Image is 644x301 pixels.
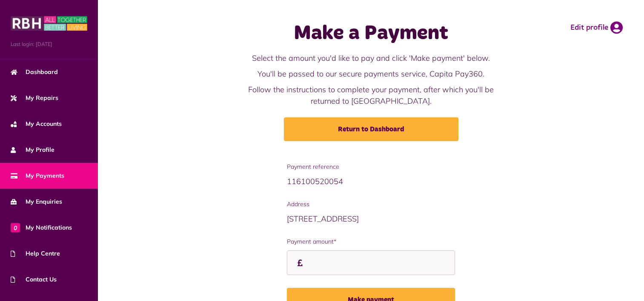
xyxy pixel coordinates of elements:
[287,162,455,171] span: Payment reference
[570,21,623,34] a: Edit profile
[11,145,54,154] span: My Profile
[11,275,57,284] span: Contact Us
[11,119,62,128] span: My Accounts
[287,176,343,186] span: 116100520054
[243,84,499,107] p: Follow the instructions to complete your payment, after which you'll be returned to [GEOGRAPHIC_D...
[11,249,60,258] span: Help Centre
[11,223,72,232] span: My Notifications
[11,197,62,206] span: My Enquiries
[11,171,64,180] span: My Payments
[11,15,87,32] img: MyRBH
[243,68,499,80] p: You'll be passed to our secure payments service, Capita Pay360.
[11,40,87,48] span: Last login: [DATE]
[243,52,499,64] p: Select the amount you'd like to pay and click 'Make payment' below.
[287,200,455,209] span: Address
[287,214,359,224] span: [STREET_ADDRESS]
[11,94,58,102] span: My Repairs
[287,237,455,246] label: Payment amount*
[243,21,499,46] h1: Make a Payment
[284,117,458,141] a: Return to Dashboard
[11,223,20,232] span: 0
[11,68,58,77] span: Dashboard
